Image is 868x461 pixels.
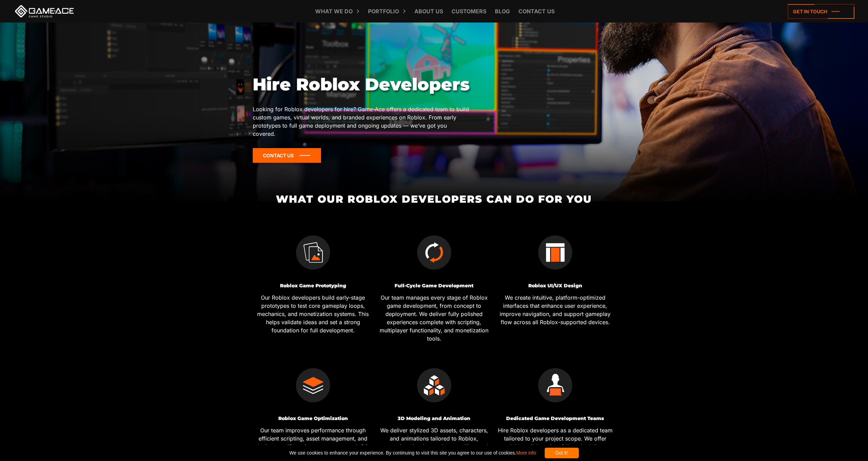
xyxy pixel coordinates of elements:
[289,448,536,458] span: We use cookies to enhance your experience. By continuing to visit this site you agree to our use ...
[788,4,854,19] a: Get in touch
[255,426,371,459] p: Our team improves performance through efficient scripting, asset management, and device-specific ...
[253,148,321,163] a: Contact Us
[253,105,470,138] p: Looking for Roblox developers for hire? Game-Ace offers a dedicated team to build custom games, v...
[417,235,451,270] img: Full cycle testing icon
[255,293,371,334] p: Our Roblox developers build early-stage prototypes to test core gameplay loops, mechanics, and mo...
[376,283,492,288] h3: Full-Cycle Game Development
[545,448,579,458] div: Got it!
[376,293,492,343] p: Our team manages every stage of Roblox game development, from concept to deployment. We deliver f...
[516,450,536,456] a: More info
[255,283,371,288] h3: Roblox Game Prototyping
[255,416,371,421] h3: Roblox Game Optimization
[497,283,613,288] h3: Roblox UI/UX Design
[497,416,613,421] h3: Dedicated Game Development Teams
[417,368,451,402] img: 2d 3d game development icon
[538,235,572,270] img: Ui ux game design icon
[376,416,492,421] h3: 3D Modeling and Animation
[252,193,616,205] h2: What Our Roblox Developers Can Do for You
[296,368,330,402] img: Optimization icon
[497,293,613,326] p: We create intuitive, platform-optimized interfaces that enhance user experience, improve navigati...
[538,368,572,402] img: In-house team extension icon
[497,426,613,459] p: Hire Roblox developers as a dedicated team tailored to your project scope. We offer scalable coll...
[253,74,470,95] h1: Hire Roblox Developers
[296,235,330,270] img: Prototyping icon services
